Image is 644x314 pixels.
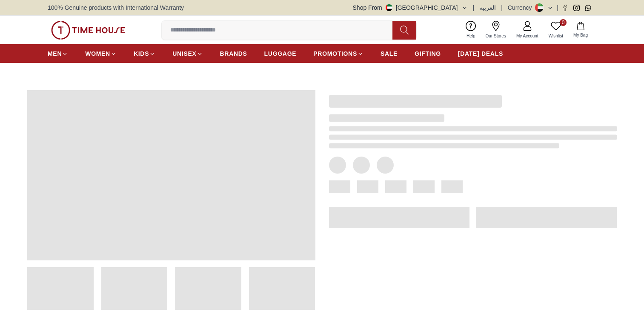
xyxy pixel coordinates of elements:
a: MEN [48,46,68,61]
span: [DATE] DEALS [458,49,503,58]
span: Help [463,33,479,39]
span: SALE [381,49,398,58]
span: BRANDS [220,49,247,58]
a: WOMEN [85,46,117,61]
span: 100% Genuine products with International Warranty [48,3,184,12]
button: Shop From[GEOGRAPHIC_DATA] [353,3,468,12]
button: العربية [479,3,496,12]
a: Our Stores [481,19,511,41]
span: 0 [560,19,567,26]
a: SALE [381,46,398,61]
a: [DATE] DEALS [458,46,503,61]
a: LUGGAGE [264,46,297,61]
a: Instagram [573,5,580,11]
span: GIFTING [415,49,441,58]
img: United Arab Emirates [386,4,392,11]
span: UNISEX [172,49,196,58]
span: My Account [513,33,542,39]
span: WOMEN [85,49,110,58]
a: Help [461,19,481,41]
span: LUGGAGE [264,49,297,58]
span: | [473,3,475,12]
span: MEN [48,49,62,58]
a: Whatsapp [585,5,591,11]
button: My Bag [568,20,593,40]
span: Our Stores [482,33,509,39]
a: Facebook [562,5,568,11]
img: ... [51,21,125,40]
span: | [557,3,558,12]
a: 0Wishlist [544,19,568,41]
span: PROMOTIONS [313,49,357,58]
a: BRANDS [220,46,247,61]
span: KIDS [134,49,149,58]
span: | [501,3,503,12]
div: Currency [508,3,535,12]
a: PROMOTIONS [313,46,364,61]
span: Wishlist [545,33,567,39]
a: GIFTING [415,46,441,61]
a: UNISEX [172,46,203,61]
a: KIDS [134,46,155,61]
span: My Bag [570,32,591,38]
